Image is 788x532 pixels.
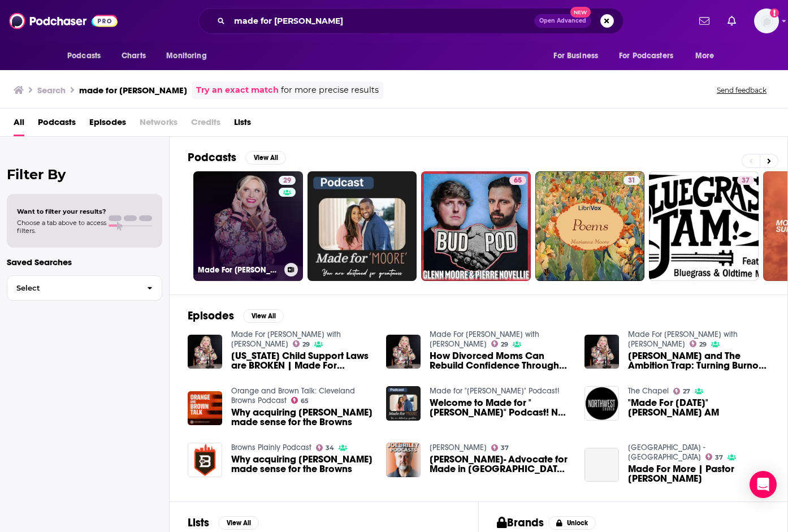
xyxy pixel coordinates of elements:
[231,351,373,370] span: [US_STATE] Child Support Laws are BROKEN | Made For [PERSON_NAME] with [PERSON_NAME]
[723,11,741,31] a: Show notifications dropdown
[279,176,296,185] a: 29
[231,455,373,474] a: Why acquiring Elijah Moore made sense for the Browns
[754,8,779,33] button: Show profile menu
[628,351,769,370] a: Amina AlTai and The Ambition Trap: Turning Burnout Into Purpose | Made For Moore with Holly J. Moore
[501,446,509,451] span: 37
[421,171,531,281] a: 65
[430,351,571,370] a: How Divorced Moms Can Rebuild Confidence Through Work | Made For Moore with Holly J. Moore
[326,446,334,451] span: 34
[188,516,209,530] h2: Lists
[283,175,291,187] span: 29
[230,12,534,30] input: Search podcasts, credits, & more...
[628,175,635,187] span: 31
[539,18,586,24] span: Open Advanced
[695,11,714,31] a: Show notifications dropdown
[188,516,259,530] a: ListsView All
[750,471,777,498] div: Open Intercom Messenger
[628,398,769,417] a: "Made For Monday's" Trish Moore AM
[198,265,280,275] h3: Made For [PERSON_NAME] with [PERSON_NAME]
[715,455,723,460] span: 37
[243,309,284,323] button: View All
[386,443,421,477] a: Randy Moore- Advocate for Made in America jobs
[89,113,126,136] a: Episodes
[188,443,222,477] img: Why acquiring Elijah Moore made sense for the Browns
[188,150,236,165] h2: Podcasts
[386,335,421,369] img: How Divorced Moms Can Rebuild Confidence Through Work | Made For Moore with Holly J. Moore
[231,408,373,427] span: Why acquiring [PERSON_NAME] made sense for the Browns
[628,351,769,370] span: [PERSON_NAME] and The Ambition Trap: Turning Burnout Into Purpose | Made For [PERSON_NAME] with [...
[628,398,769,417] span: "Made For [DATE]" [PERSON_NAME] AM
[430,386,559,396] a: Made for "Moore" Podcast!
[14,113,24,136] a: All
[619,48,673,64] span: For Podcasters
[497,516,544,530] h2: Brands
[754,8,779,33] span: Logged in as sarahhallprinc
[245,151,286,165] button: View All
[430,455,571,474] a: Randy Moore- Advocate for Made in America jobs
[754,8,779,33] img: User Profile
[673,388,691,395] a: 27
[79,85,187,96] h3: made for [PERSON_NAME]
[293,340,310,347] a: 29
[430,443,487,452] a: Joel Riley
[535,171,645,281] a: 31
[188,309,234,323] h2: Episodes
[770,8,779,18] svg: Add a profile image
[570,7,591,18] span: New
[38,113,76,136] a: Podcasts
[231,330,341,349] a: Made For Moore with Holly J. Moore
[218,516,259,530] button: View All
[158,45,221,67] button: open menu
[231,386,355,405] a: Orange and Brown Talk: Cleveland Browns Podcast
[231,443,311,452] a: Browns Plainly Podcast
[166,48,206,64] span: Monitoring
[188,150,286,165] a: PodcastsView All
[699,342,707,347] span: 29
[545,45,612,67] button: open menu
[231,408,373,427] a: Why acquiring Elijah Moore made sense for the Browns
[612,45,690,67] button: open menu
[430,398,571,417] span: Welcome to Made for "[PERSON_NAME]" Podcast! New Year, New Brand!
[231,351,373,370] a: California Child Support Laws are BROKEN | Made For Moore with Holly J. Moore
[584,335,619,369] img: Amina AlTai and The Ambition Trap: Turning Burnout Into Purpose | Made For Moore with Holly J. Moore
[628,443,705,462] a: Harvest Intercontinental Church - Olney
[191,113,220,136] span: Credits
[114,45,153,67] a: Charts
[7,257,162,267] p: Saved Searches
[548,516,596,530] button: Unlock
[188,391,222,426] a: Why acquiring Elijah Moore made sense for the Browns
[196,84,279,97] a: Try an exact match
[67,48,101,64] span: Podcasts
[534,14,591,28] button: Open AdvancedNew
[514,175,522,187] span: 65
[501,342,508,347] span: 29
[584,386,619,421] a: "Made For Monday's" Trish Moore AM
[687,45,729,67] button: open menu
[234,113,251,136] a: Lists
[628,464,769,483] span: Made For More | Pastor [PERSON_NAME]
[742,175,750,187] span: 37
[695,48,715,64] span: More
[430,351,571,370] span: How Divorced Moms Can Rebuild Confidence Through Work | Made For [PERSON_NAME] with [PERSON_NAME]
[37,85,66,96] h3: Search
[628,386,669,396] a: The Chapel
[302,342,310,347] span: 29
[737,176,754,185] a: 37
[291,397,309,404] a: 65
[649,171,759,281] a: 37
[683,389,690,394] span: 27
[188,335,222,369] img: California Child Support Laws are BROKEN | Made For Moore with Holly J. Moore
[430,455,571,474] span: [PERSON_NAME]- Advocate for Made in [GEOGRAPHIC_DATA] jobs
[140,113,177,136] span: Networks
[9,10,118,32] img: Podchaser - Follow, Share and Rate Podcasts
[193,171,303,281] a: 29Made For [PERSON_NAME] with [PERSON_NAME]
[122,48,146,64] span: Charts
[301,399,309,404] span: 65
[705,453,724,460] a: 37
[17,207,106,215] span: Want to filter your results?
